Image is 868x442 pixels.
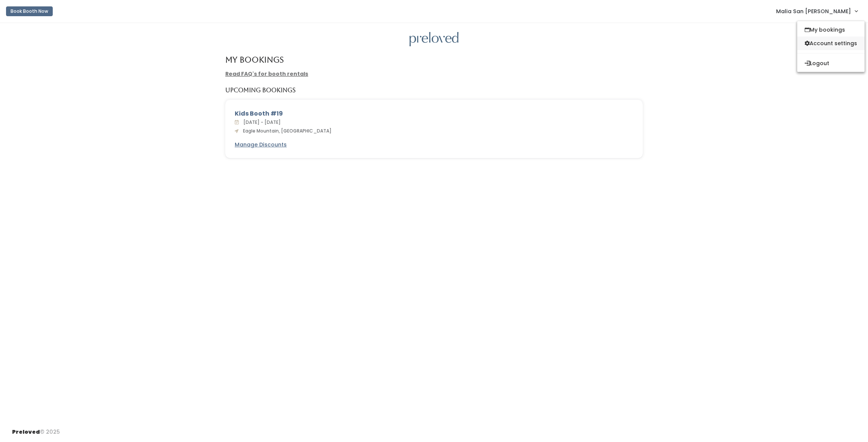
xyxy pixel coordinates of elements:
button: Logout [797,56,865,70]
a: Account settings [797,37,865,50]
div: Kids Booth #19 [235,109,633,118]
span: Malia San [PERSON_NAME] [776,7,851,15]
a: Read FAQ's for booth rentals [225,70,308,78]
span: Eagle Mountain, [GEOGRAPHIC_DATA] [240,128,332,134]
span: [DATE] - [DATE] [240,119,281,125]
img: preloved logo [410,32,458,47]
a: Manage Discounts [235,141,287,149]
h4: My Bookings [225,55,284,64]
span: Preloved [12,428,40,436]
a: Malia San [PERSON_NAME] [769,3,865,19]
div: © 2025 [12,422,60,436]
button: Book Booth Now [6,6,53,16]
a: My bookings [797,23,865,37]
h5: Upcoming Bookings [225,87,296,94]
a: Book Booth Now [6,3,53,20]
